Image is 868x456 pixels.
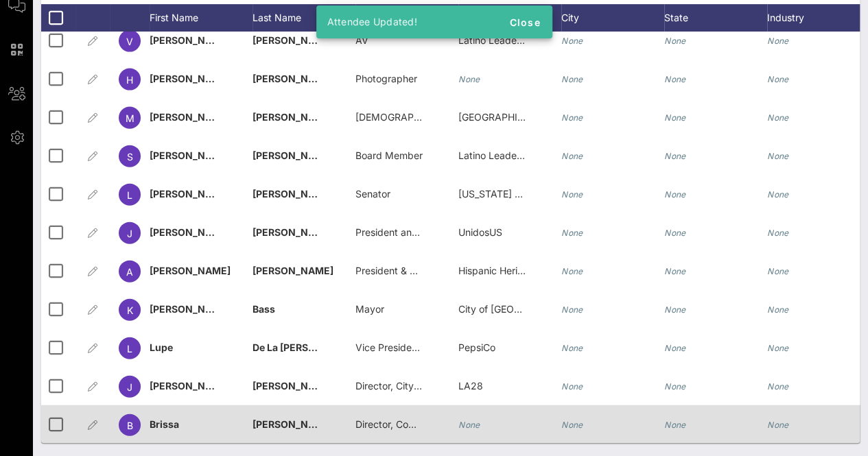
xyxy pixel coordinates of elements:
[253,34,333,45] span: [PERSON_NAME]
[458,226,502,237] span: UnidosUS
[355,149,423,160] span: Board Member
[561,304,583,314] i: None
[767,227,789,237] i: None
[458,187,573,199] span: [US_STATE] State Senate
[327,16,417,27] span: Attendee Updated!
[664,419,686,429] i: None
[253,72,333,84] span: [PERSON_NAME]
[664,265,686,276] i: None
[150,302,231,314] span: [PERSON_NAME]
[458,4,561,32] div: Company
[126,112,134,123] span: M
[561,419,583,429] i: None
[664,73,686,84] i: None
[150,264,231,276] span: [PERSON_NAME]
[253,226,333,237] span: [PERSON_NAME]
[561,265,583,276] i: None
[127,150,133,162] span: S
[253,418,333,429] span: [PERSON_NAME]
[767,342,789,352] i: None
[355,341,631,352] span: Vice President of Government Affairs & Corporate Citizenship
[127,189,132,200] span: L
[767,150,789,160] i: None
[355,34,368,45] span: AV
[767,304,789,314] i: None
[767,419,789,429] i: None
[561,4,664,32] div: City
[664,342,686,352] i: None
[561,35,583,45] i: None
[355,418,588,429] span: Director, Community Relations & Government Affairs
[458,110,610,122] span: [GEOGRAPHIC_DATA][US_STATE]
[767,265,789,276] i: None
[253,341,371,352] span: De La [PERSON_NAME] III
[150,226,231,237] span: [PERSON_NAME]
[127,342,132,354] span: L
[253,149,333,160] span: [PERSON_NAME]
[355,187,390,199] span: Senator
[458,379,483,391] span: LA28
[150,187,231,199] span: [PERSON_NAME]
[127,227,132,239] span: J
[767,381,789,391] i: None
[150,149,231,160] span: [PERSON_NAME]
[458,302,589,314] span: City of [GEOGRAPHIC_DATA]
[767,112,789,122] i: None
[664,112,686,122] i: None
[561,342,583,352] i: None
[503,10,547,34] button: Close
[127,381,132,392] span: J
[355,302,384,314] span: Mayor
[458,341,495,352] span: PepsiCo
[508,16,541,28] span: Close
[561,189,583,199] i: None
[253,264,333,276] span: [PERSON_NAME]
[458,73,480,84] i: None
[253,379,333,391] span: [PERSON_NAME]
[767,189,789,199] i: None
[561,73,583,84] i: None
[664,381,686,391] i: None
[767,35,789,45] i: None
[664,227,686,237] i: None
[664,150,686,160] i: None
[664,4,767,32] div: State
[150,418,179,429] span: Brissa
[561,381,583,391] i: None
[150,341,173,352] span: Lupe
[253,4,355,32] div: Last Name
[355,110,462,122] span: [DEMOGRAPHIC_DATA]
[150,379,231,391] span: [PERSON_NAME]
[561,112,583,122] i: None
[664,304,686,314] i: None
[458,34,566,45] span: Latino Leaders Network
[664,35,686,45] i: None
[253,302,275,314] span: Bass
[561,227,583,237] i: None
[355,4,458,32] div: Job
[561,150,583,160] i: None
[355,264,430,276] span: President & CEO
[355,226,441,237] span: President and CEO
[253,187,333,199] span: [PERSON_NAME]
[127,304,133,315] span: K
[150,34,231,45] span: [PERSON_NAME]
[126,73,133,85] span: H
[126,265,133,277] span: A
[127,419,133,431] span: B
[664,189,686,199] i: None
[150,4,253,32] div: First Name
[458,419,480,429] i: None
[458,264,590,276] span: Hispanic Heritage Foundation
[150,72,231,84] span: [PERSON_NAME]
[150,110,231,122] span: [PERSON_NAME]
[767,73,789,84] i: None
[355,379,466,391] span: Director, City Operations
[355,72,417,84] span: Photographer
[253,110,333,122] span: [PERSON_NAME]
[458,149,566,160] span: Latino Leaders Network
[126,35,133,47] span: V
